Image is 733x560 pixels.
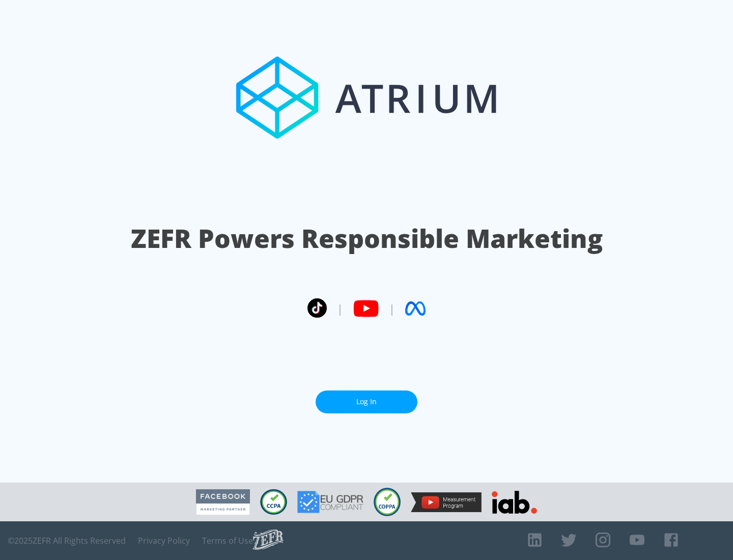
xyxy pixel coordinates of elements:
a: Log In [316,390,417,413]
span: | [337,301,343,316]
img: IAB [492,491,537,514]
h1: ZEFR Powers Responsible Marketing [131,221,603,256]
span: © 2025 ZEFR All Rights Reserved [8,536,126,546]
img: Facebook Marketing Partner [196,489,250,515]
img: CCPA Compliant [260,489,287,515]
span: | [389,301,395,316]
img: YouTube Measurement Program [411,492,482,512]
a: Terms of Use [202,536,253,546]
img: GDPR Compliant [297,491,363,513]
img: COPPA Compliant [374,488,401,516]
a: Privacy Policy [138,536,190,546]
